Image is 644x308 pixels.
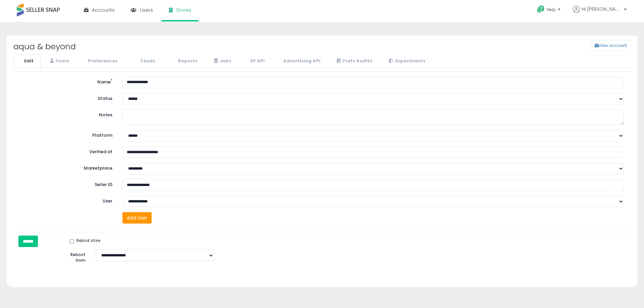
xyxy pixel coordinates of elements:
[380,54,433,68] a: Experiments
[8,42,270,51] h2: aqua & beyond
[41,54,76,68] a: Users
[77,54,125,68] a: Preferences
[15,179,117,188] label: Seller ID
[205,54,238,68] a: Jobs
[582,6,622,12] span: Hi [PERSON_NAME]
[586,41,596,51] a: View account
[125,54,162,68] a: Feeds
[591,41,631,51] button: View account
[15,146,117,155] label: Verified at
[15,77,117,85] label: Name
[328,54,379,68] a: Prefs Audits
[15,163,117,172] label: Marketplace
[176,7,191,13] span: Stores
[65,250,91,263] label: Reboot from
[13,54,41,68] a: Edit
[140,7,153,13] span: Users
[239,54,272,68] a: SP API
[547,7,556,12] span: Help
[163,54,205,68] a: Reports
[70,239,74,244] input: Reboot store
[15,196,117,204] label: User
[15,110,117,118] label: Notes
[573,6,627,21] a: Hi [PERSON_NAME]
[537,5,545,13] i: Get Help
[15,93,117,102] label: Status
[272,54,327,68] a: Advertising API
[92,7,115,13] span: Accounts
[70,238,100,245] label: Reboot store
[122,212,152,224] button: Add User
[15,130,117,139] label: Platform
